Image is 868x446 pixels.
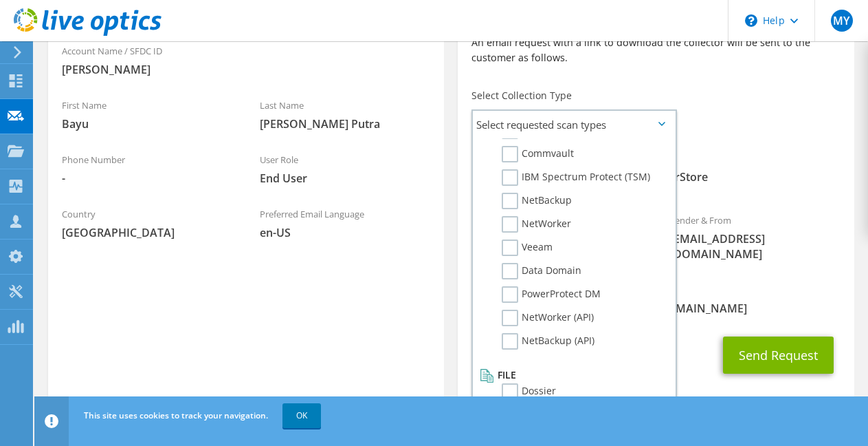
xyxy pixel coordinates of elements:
span: MY [831,10,853,32]
span: [PERSON_NAME] Putra [260,116,430,131]
span: [GEOGRAPHIC_DATA] [62,225,232,240]
div: First Name [48,91,246,138]
div: Requested Collections [458,144,854,199]
span: [EMAIL_ADDRESS][DOMAIN_NAME] [670,231,841,262]
label: NetWorker [502,216,571,233]
span: [PERSON_NAME] [62,62,430,77]
label: IBM Spectrum Protect (TSM) [502,169,650,186]
span: en-US [260,225,430,240]
div: Last Name [246,91,444,138]
span: End User [260,171,430,186]
svg: \n [745,14,757,27]
div: To [458,206,656,268]
span: Bayu [62,116,232,131]
span: Select requested scan types [473,111,674,138]
label: NetBackup (API) [502,333,594,350]
div: CC & Reply To [458,275,854,323]
label: Veeam [502,240,553,256]
div: Sender & From [656,206,854,268]
label: NetWorker (API) [502,310,594,326]
label: PowerProtect DM [502,286,601,303]
button: Send Request [723,337,834,374]
div: Account Name / SFDC ID [48,36,444,84]
a: OK [282,403,321,428]
div: Preferred Email Language [246,200,444,247]
label: NetBackup [502,193,572,209]
div: Country [48,200,246,247]
label: Commvault [502,146,574,162]
label: Dossier [502,383,556,400]
span: This site uses cookies to track your navigation. [84,410,268,421]
label: Data Domain [502,263,581,279]
span: - [62,171,232,186]
label: Select Collection Type [471,89,572,103]
p: An email request with a link to download the collector will be sent to the customer as follows. [471,35,840,65]
div: Phone Number [48,145,246,193]
div: User Role [246,145,444,193]
li: File [476,367,667,383]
